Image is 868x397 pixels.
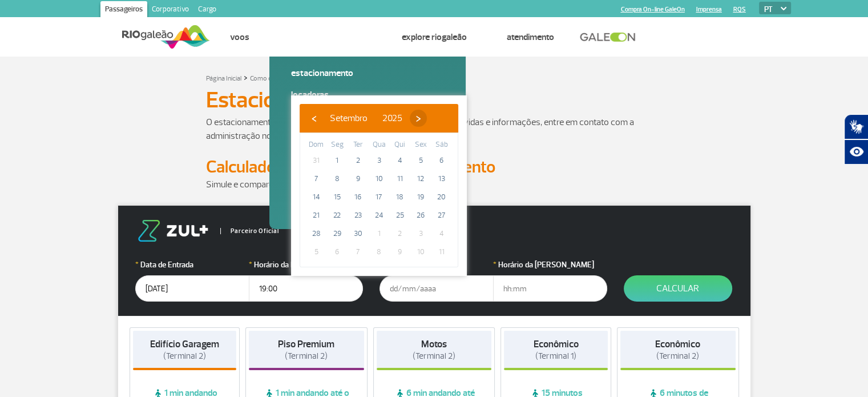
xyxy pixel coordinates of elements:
span: 24 [370,206,388,224]
a: Imprensa [696,6,722,13]
span: 17 [370,188,388,206]
th: weekday [306,139,327,151]
span: 13 [433,170,451,188]
strong: Piso Premium [278,338,334,350]
span: 20 [433,188,451,206]
p: Simule e compare as opções. [206,178,663,191]
button: Abrir recursos assistivos. [844,139,868,165]
th: weekday [410,139,431,151]
span: 30 [349,224,367,243]
th: weekday [369,139,390,151]
strong: Econômico [655,338,700,350]
span: Parceiro Oficial [220,228,279,234]
a: Como chegar e sair [250,74,304,83]
span: 14 [307,188,325,206]
input: dd/mm/aaaa [380,275,494,302]
span: 19 [411,188,430,206]
span: 8 [370,243,388,261]
span: 5 [411,151,430,170]
a: RQS [733,6,746,13]
strong: Motos [421,338,447,350]
span: 3 [370,151,388,170]
a: Como chegar e sair [289,31,362,43]
span: 31 [307,151,325,170]
a: Explore RIOgaleão [402,31,467,43]
span: (Terminal 2) [413,351,455,362]
span: 3 [411,224,430,243]
th: weekday [389,139,410,151]
a: Estacionamento [291,67,444,79]
span: 23 [349,206,367,224]
span: 8 [328,170,346,188]
th: weekday [348,139,369,151]
input: hh:mm [249,275,363,302]
span: 25 [391,206,409,224]
input: hh:mm [493,275,607,302]
span: 29 [328,224,346,243]
bs-datepicker-container: calendar [291,95,467,276]
span: 15 [328,188,346,206]
span: 18 [391,188,409,206]
span: 2025 [382,113,402,124]
bs-datepicker-navigation-view: ​ ​ ​ [305,111,427,122]
button: Calcular [624,275,732,302]
span: 22 [328,206,346,224]
strong: Edifício Garagem [150,338,219,350]
p: O estacionamento do RIOgaleão é administrado pela Estapar. Para dúvidas e informações, entre em c... [206,115,663,143]
button: ‹ [305,110,322,127]
span: 21 [307,206,325,224]
span: 28 [307,224,325,243]
span: 10 [411,243,430,261]
a: Atendimento [507,31,554,43]
label: Horário da [PERSON_NAME] [493,259,607,271]
span: 10 [370,170,388,188]
label: Horário da Entrada [249,259,363,271]
span: 2 [349,151,367,170]
a: Locadoras [291,89,444,101]
input: dd/mm/aaaa [135,275,249,302]
button: Setembro [322,110,375,127]
button: Abrir tradutor de língua de sinais. [844,114,868,139]
span: (Terminal 1) [535,351,576,362]
a: Cargo [193,1,221,19]
span: 4 [433,224,451,243]
a: Compra On-line GaleOn [621,6,685,13]
span: 7 [307,170,325,188]
span: (Terminal 2) [163,351,206,362]
th: weekday [431,139,452,151]
span: 1 [370,224,388,243]
strong: Econômico [534,338,579,350]
span: 5 [307,243,325,261]
span: 6 [328,243,346,261]
th: weekday [327,139,348,151]
label: Data de Entrada [135,259,249,271]
span: 26 [411,206,430,224]
a: > [244,71,248,84]
span: 16 [349,188,367,206]
img: logo-zul.png [135,220,211,242]
a: Voos [230,31,249,43]
h2: Calculadora de Tarifa do Estacionamento [206,157,663,178]
span: 4 [391,151,409,170]
h1: Estacionamento [206,90,663,110]
span: (Terminal 2) [285,351,328,362]
button: 2025 [375,110,410,127]
span: 12 [411,170,430,188]
span: 27 [433,206,451,224]
button: › [410,110,427,127]
span: 9 [391,243,409,261]
span: 11 [433,243,451,261]
div: Plugin de acessibilidade da Hand Talk. [844,114,868,165]
span: 7 [349,243,367,261]
span: Setembro [330,113,368,124]
span: 11 [391,170,409,188]
span: 2 [391,224,409,243]
span: 6 [433,151,451,170]
a: Passageiros [100,1,147,19]
span: (Terminal 2) [656,351,699,362]
a: Corporativo [147,1,193,19]
span: 9 [349,170,367,188]
span: 1 [328,151,346,170]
